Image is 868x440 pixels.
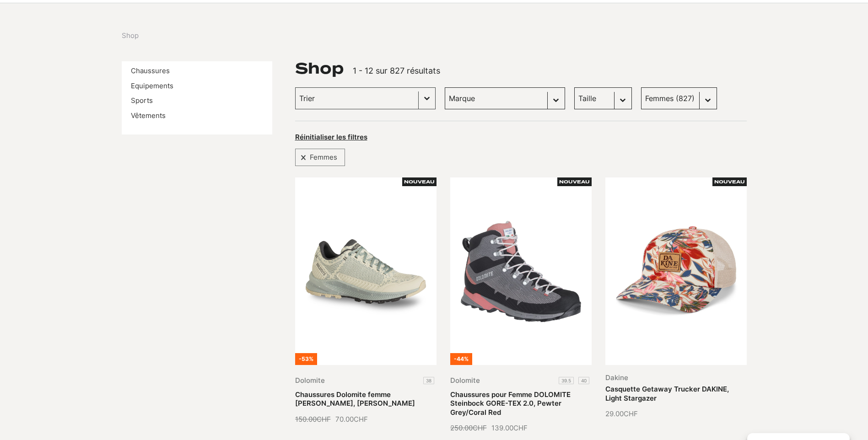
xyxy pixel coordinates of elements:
[131,111,166,120] a: Vêtements
[419,88,435,109] button: Basculer la liste
[450,390,571,417] a: Chaussures pour Femme DOLOMITE Steinbock GORE-TEX 2.0, Pewter Grey/Coral Red
[299,92,415,104] input: Trier
[131,96,153,105] a: Sports
[295,149,345,166] div: Femmes
[122,31,139,41] span: Shop
[306,151,341,163] span: Femmes
[353,66,440,75] span: 1 - 12 sur 827 résultats
[295,61,344,76] h1: Shop
[295,133,367,142] button: Réinitialiser les filtres
[131,66,170,75] a: Chaussures
[122,31,139,41] nav: breadcrumbs
[131,81,173,90] a: Equipements
[295,390,415,408] a: Chaussures Dolomite femme [PERSON_NAME], [PERSON_NAME]
[605,385,729,402] a: Casquette Getaway Trucker DAKINE, Light Stargazer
